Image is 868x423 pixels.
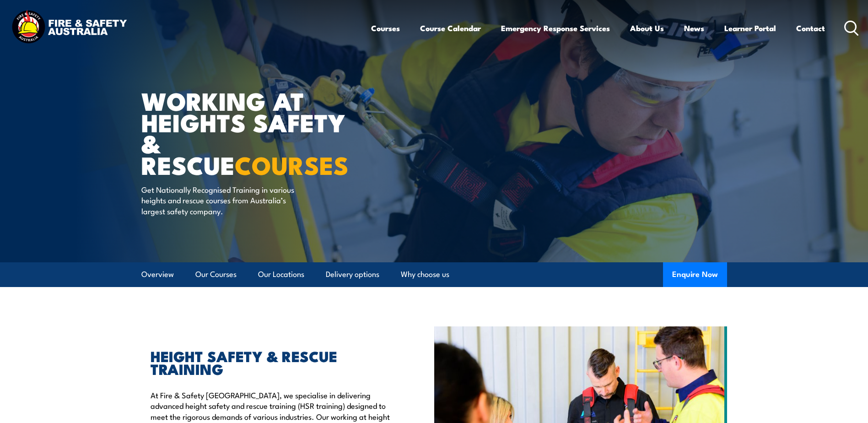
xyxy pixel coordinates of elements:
a: Overview [141,262,174,287]
a: About Us [630,16,664,40]
a: Why choose us [401,262,449,287]
a: Learner Portal [724,16,776,40]
a: Contact [796,16,825,40]
h2: HEIGHT SAFETY & RESCUE TRAINING [151,349,392,375]
a: Courses [371,16,400,40]
p: Get Nationally Recognised Training in various heights and rescue courses from Australia’s largest... [141,184,308,216]
a: Emergency Response Services [501,16,610,40]
button: Enquire Now [663,262,727,287]
a: Our Courses [195,262,237,287]
a: News [684,16,704,40]
a: Our Locations [258,262,304,287]
a: Course Calendar [420,16,481,40]
h1: WORKING AT HEIGHTS SAFETY & RESCUE [141,90,367,175]
strong: COURSES [235,145,349,183]
a: Delivery options [326,262,379,287]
